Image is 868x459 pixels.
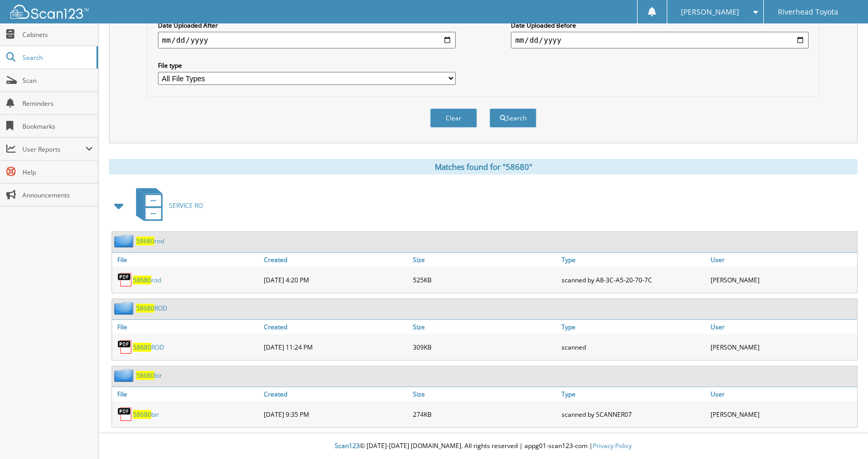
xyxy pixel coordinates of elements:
[511,21,809,30] label: Date Uploaded Before
[816,409,868,459] iframe: Chat Widget
[136,371,162,380] a: 58680bir
[511,32,809,48] input: end
[410,269,559,290] div: 525KB
[410,253,559,267] a: Size
[559,269,708,290] div: scanned by A8-3C-A5-20-70-7C
[133,276,161,284] a: 58680rod
[778,9,838,15] span: Riverhead Toyota
[112,253,261,267] a: File
[130,185,203,226] a: SERVICE RO
[112,387,261,401] a: File
[136,237,154,245] span: 58680
[22,53,91,62] span: Search
[136,371,154,380] span: 58680
[117,339,133,355] img: PDF.png
[410,337,559,357] div: 309KB
[559,320,708,334] a: Type
[10,5,89,19] img: scan123-logo-white.svg
[261,387,410,401] a: Created
[430,108,477,128] button: Clear
[708,253,857,267] a: User
[114,234,136,247] img: folder2.png
[136,237,164,245] a: 58680rod
[22,122,93,131] span: Bookmarks
[114,369,136,382] img: folder2.png
[261,269,410,290] div: [DATE] 4:20 PM
[22,168,93,177] span: Help
[708,404,857,425] div: [PERSON_NAME]
[559,387,708,401] a: Type
[22,145,85,154] span: User Reports
[559,337,708,357] div: scanned
[593,441,632,450] a: Privacy Policy
[261,253,410,267] a: Created
[261,337,410,357] div: [DATE] 11:24 PM
[158,32,456,48] input: start
[114,302,136,315] img: folder2.png
[112,320,261,334] a: File
[158,21,456,30] label: Date Uploaded After
[136,304,154,313] span: 58680
[109,159,858,175] div: Matches found for "58680"
[22,99,93,108] span: Reminders
[559,404,708,425] div: scanned by SCANNER07
[261,404,410,425] div: [DATE] 9:35 PM
[261,320,410,334] a: Created
[22,30,93,39] span: Cabinets
[117,272,133,288] img: PDF.png
[410,404,559,425] div: 274KB
[133,410,159,419] a: 58680bir
[133,276,151,284] span: 58680
[133,343,164,352] a: 58680ROD
[99,433,868,459] div: © [DATE]-[DATE] [DOMAIN_NAME]. All rights reserved | appg01-scan123-com |
[708,337,857,357] div: [PERSON_NAME]
[158,61,456,70] label: File type
[22,191,93,200] span: Announcements
[117,406,133,422] img: PDF.png
[410,387,559,401] a: Size
[335,441,360,450] span: Scan123
[410,320,559,334] a: Size
[490,108,536,128] button: Search
[559,253,708,267] a: Type
[708,269,857,290] div: [PERSON_NAME]
[708,387,857,401] a: User
[133,410,151,419] span: 58680
[708,320,857,334] a: User
[169,201,203,210] span: SERVICE RO
[681,9,739,15] span: [PERSON_NAME]
[133,343,151,352] span: 58680
[22,76,93,85] span: Scan
[136,304,167,313] a: 58680ROD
